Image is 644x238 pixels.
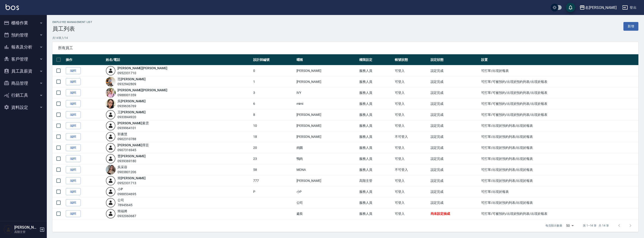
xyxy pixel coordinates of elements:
[394,131,429,142] td: 不可登入
[394,186,429,197] td: 可登入
[480,98,638,109] td: 可打單/可被預約/出現於預約列表/出現於報表
[252,164,295,175] td: 58
[480,109,638,120] td: 可打單/可被預約/出現於預約列表/出現於報表
[545,223,562,228] p: 每頁顯示數量
[117,93,167,98] div: 0988001359
[106,187,116,197] img: user-login-man-human-body-mobile-person-512.png
[394,142,429,153] td: 可登入
[429,153,480,164] td: 設定完成
[358,197,394,208] td: 服務人員
[117,143,149,147] a: [PERSON_NAME]霈芸
[480,197,638,208] td: 可打單/出現於預約列表/出現於報表
[429,197,480,208] td: 設定完成
[358,164,394,175] td: 服務人員
[295,120,358,131] td: [PERSON_NAME]
[66,133,81,140] a: 編輯
[66,166,81,173] a: 編輯
[66,111,81,118] a: 編輯
[14,225,38,230] h5: [PERSON_NAME]
[295,208,358,219] td: 處長
[52,26,92,32] h3: 員工列表
[623,22,638,31] a: 新增
[429,109,480,120] td: 設定完成
[117,88,167,92] a: [PERSON_NAME][PERSON_NAME]
[480,186,638,197] td: 可打單/出現於報表
[106,99,116,109] img: avatar.jpeg
[252,142,295,153] td: 20
[429,87,480,98] td: 設定完成
[429,164,480,175] td: 設定完成
[106,66,116,76] img: user-login-man-human-body-mobile-person-512.png
[295,76,358,87] td: [PERSON_NAME]
[295,109,358,120] td: [PERSON_NAME]
[66,210,81,217] a: 編輯
[117,132,127,136] a: 郭書慧
[295,153,358,164] td: 鴨肉
[106,77,116,87] img: avatar.jpeg
[295,98,358,109] td: mimi
[252,120,295,131] td: 10
[394,98,429,109] td: 可登入
[117,110,146,114] a: 王[PERSON_NAME]
[117,82,146,87] div: 0932942809
[2,77,45,89] button: 商品管理
[117,104,146,109] div: 0939636769
[52,21,92,24] h2: Employee Management List
[66,177,81,184] a: 編輯
[429,98,480,109] td: 設定完成
[394,164,429,175] td: 不可登入
[117,71,167,76] div: 0952331710
[480,153,638,164] td: 可打單/出現於預約列表/出現於報表
[358,142,394,153] td: 服務人員
[252,186,295,197] td: P
[429,175,480,186] td: 設定完成
[480,120,638,131] td: 可打單/出現於預約列表/出現於報表
[106,176,116,186] img: user-login-man-human-body-mobile-person-512.png
[117,66,167,70] a: [PERSON_NAME][PERSON_NAME]
[117,198,124,202] a: 公司
[295,54,358,65] th: 暱稱
[117,77,146,81] a: 范[PERSON_NAME]
[585,5,617,11] div: 名[PERSON_NAME]
[58,46,633,50] span: 所有員工
[358,153,394,164] td: 服務人員
[431,212,450,216] span: 尚未設定抽成
[480,175,638,186] td: 可打單/出現於預約列表/出現於報表
[252,65,295,76] td: 0
[252,87,295,98] td: 3
[358,109,394,120] td: 服務人員
[117,214,136,219] div: 0932060687
[252,54,295,65] th: 設計師編號
[358,98,394,109] td: 服務人員
[620,3,638,12] button: 登出
[429,186,480,197] td: 設定完成
[2,41,45,53] button: 報表及分析
[429,142,480,153] td: 設定完成
[429,54,480,65] th: 設定狀態
[117,148,149,153] div: 0907316945
[394,175,429,186] td: 可登入
[117,170,136,175] div: 0903801206
[394,153,429,164] td: 可登入
[66,67,81,74] a: 編輯
[429,120,480,131] td: 設定完成
[252,98,295,109] td: 6
[117,121,149,125] a: [PERSON_NAME]素雲
[295,164,358,175] td: MONA
[106,110,116,120] img: user-login-man-human-body-mobile-person-512.png
[117,187,123,191] a: 小P
[295,175,358,186] td: [PERSON_NAME]
[358,208,394,219] td: 服務人員
[429,65,480,76] td: 設定完成
[52,36,638,40] p: 共 14 筆, 1 / 14
[480,131,638,142] td: 可打單/出現於預約列表/出現於報表
[295,142,358,153] td: 肉圓
[429,76,480,87] td: 設定完成
[480,76,638,87] td: 可打單/可被預約/出現於預約列表/出現於報表
[66,155,81,162] a: 編輯
[358,76,394,87] td: 服務人員
[2,65,45,77] button: 員工及薪資
[2,53,45,65] button: 客戶管理
[105,54,252,65] th: 姓名/電話
[117,159,146,164] div: 0939369180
